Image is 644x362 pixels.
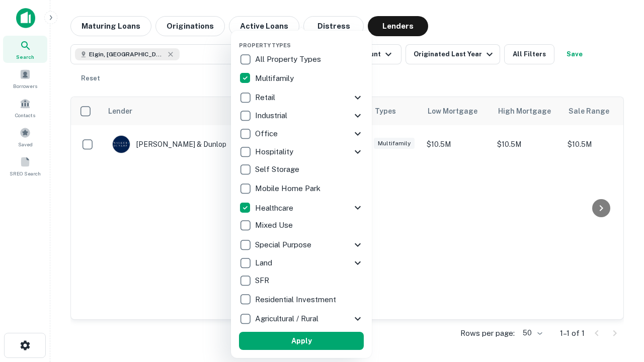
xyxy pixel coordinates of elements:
[255,294,338,306] p: Residential Investment
[255,219,295,231] p: Mixed Use
[255,53,323,65] p: All Property Types
[239,42,291,48] span: Property Types
[255,202,295,214] p: Healthcare
[255,275,271,287] p: SFR
[255,128,280,140] p: Office
[239,107,364,125] div: Industrial
[239,254,364,272] div: Land
[255,92,277,104] p: Retail
[255,163,301,175] p: Self Storage
[255,146,295,158] p: Hospitality
[255,239,313,251] p: Special Purpose
[255,183,323,195] p: Mobile Home Park
[255,257,274,269] p: Land
[239,236,364,254] div: Special Purpose
[239,143,364,161] div: Hospitality
[239,88,364,107] div: Retail
[239,332,364,350] button: Apply
[239,199,364,217] div: Healthcare
[255,110,289,122] p: Industrial
[239,310,364,328] div: Agricultural / Rural
[594,249,644,298] iframe: Chat Widget
[239,125,364,143] div: Office
[255,72,296,84] p: Multifamily
[255,313,320,325] p: Agricultural / Rural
